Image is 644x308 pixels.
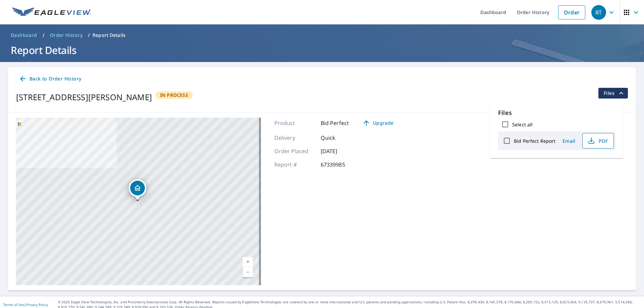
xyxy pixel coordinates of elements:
[587,137,608,145] span: PDF
[558,136,580,146] button: Email
[243,257,253,267] a: Current Level 17, Zoom In
[357,118,399,128] a: Upgrade
[19,75,81,83] span: Back to Order History
[582,133,614,148] button: PDF
[8,30,636,41] nav: breadcrumb
[93,32,125,39] p: Report Details
[361,119,395,127] span: Upgrade
[156,92,192,98] span: In Process
[16,91,152,103] div: [STREET_ADDRESS][PERSON_NAME]
[321,134,361,142] p: Quick
[558,5,585,19] a: Order
[88,31,90,39] li: /
[12,7,91,17] img: EV Logo
[321,119,349,127] p: Bid Perfect
[3,302,24,307] a: Terms of Use
[43,31,45,39] li: /
[47,30,85,41] a: Order History
[3,303,48,307] p: |
[26,302,48,307] a: Privacy Policy
[129,179,146,200] div: Dropped pin, building 1, Residential property, 2300 Rhinehart Rd SE Palm Bay, FL 32909
[598,88,628,99] button: filesDropdownBtn-67339985
[514,138,555,144] label: Bid Perfect Report
[11,32,37,39] span: Dashboard
[321,147,361,155] p: [DATE]
[16,73,84,85] a: Back to Order History
[561,138,577,144] span: Email
[591,5,606,20] div: BT
[498,108,615,117] p: Files
[50,32,83,39] span: Order History
[274,134,315,142] p: Delivery
[512,121,533,128] label: Select all
[8,43,636,57] h1: Report Details
[274,119,315,127] p: Product
[8,30,40,41] a: Dashboard
[274,161,315,169] p: Report #
[274,147,315,155] p: Order Placed
[243,267,253,277] a: Current Level 17, Zoom Out
[604,89,625,97] span: Files
[321,161,361,169] p: 67339985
